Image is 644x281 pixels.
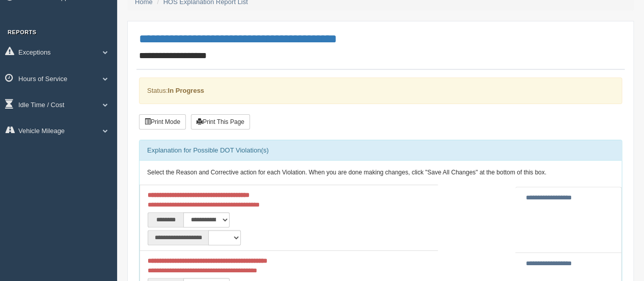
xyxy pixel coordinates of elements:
[139,114,186,130] button: Print Mode
[139,161,622,185] div: Select the Reason and Corrective action for each Violation. When you are done making changes, cli...
[139,78,622,104] div: Status:
[139,140,622,161] div: Explanation for Possible DOT Violation(s)
[167,87,204,94] strong: In Progress
[191,114,250,130] button: Print This Page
